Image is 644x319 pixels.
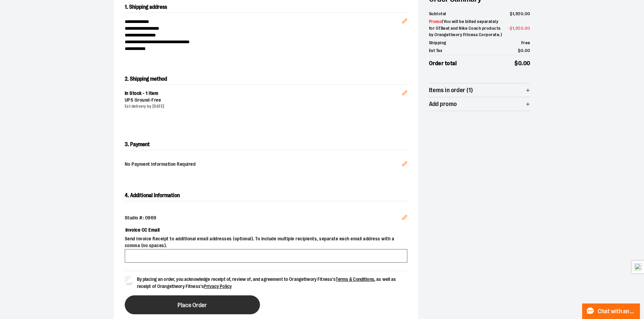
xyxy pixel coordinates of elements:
span: 0 [518,60,522,67]
button: Items in order (1) [429,83,530,97]
span: Promo [429,19,442,24]
label: Invoice CC Email [125,224,407,236]
span: 00 [525,26,530,31]
span: Add promo [429,101,457,107]
button: Edit [397,79,413,103]
span: . [523,26,525,31]
span: Chat with an Expert [598,308,636,315]
span: $ [518,48,521,53]
span: No Payment Information Required [125,161,402,168]
button: Place Order [125,295,260,314]
span: Subtotal [429,10,446,17]
span: Free [151,97,161,103]
span: $ [515,60,518,67]
span: Send invoice Receipt to additional email addresses (optional). To include multiple recipients, se... [125,236,407,249]
h2: 4. Additional Information [125,190,407,201]
button: Chat with an Expert [582,303,640,319]
span: Order total [429,59,457,68]
div: Est delivery by [DATE] [125,104,402,109]
a: Terms & Conditions [336,276,374,282]
span: Free [521,40,530,45]
span: 00 [525,11,530,16]
div: In Stock - 1 item [125,90,402,97]
span: 0 [521,48,524,53]
span: , [514,11,516,16]
span: Est Tax [429,47,443,54]
span: . [523,11,525,16]
h2: 3. Payment [125,139,407,150]
span: Place Order [177,302,207,309]
span: 920 [516,11,524,16]
button: Edit [397,156,413,174]
div: UPS Ground - [125,97,402,104]
h2: 1. Shipping address [125,2,407,13]
span: . [523,48,525,53]
span: - [508,25,530,32]
button: Edit [397,209,413,228]
span: ( You will be billed separately for OTBeat and Nike Coach products by Orangetheory Fitness Corpor... [429,19,502,37]
div: Studio #: 0969 [125,215,407,221]
span: 00 [525,48,530,53]
span: . [522,60,523,67]
span: By placing an order, you acknowledge receipt of, review of, and agreement to Orangetheory Fitness... [137,276,396,289]
span: 1 [512,11,515,16]
span: Shipping [429,39,446,46]
button: Edit [397,7,413,31]
span: $ [510,11,512,16]
span: 1 [512,26,515,31]
span: , [514,26,516,31]
button: Add promo [429,97,530,111]
h2: 2. Shipping method [125,74,407,84]
span: Items in order (1) [429,87,473,94]
a: Privacy Policy [204,284,232,289]
span: 920 [516,26,524,31]
span: $ [510,26,512,31]
input: By placing an order, you acknowledge receipt of, review of, and agreement to Orangetheory Fitness... [125,276,133,284]
span: 00 [523,60,530,67]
